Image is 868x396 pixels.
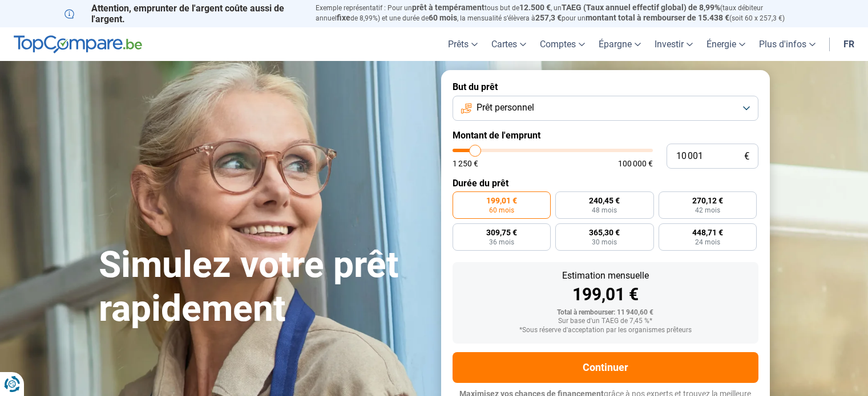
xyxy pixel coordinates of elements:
[64,3,302,25] p: Attention, emprunter de l'argent coûte aussi de l'argent.
[429,13,457,22] span: 60 mois
[412,3,485,12] span: prêt à tempérament
[562,3,720,12] span: TAEG (Taux annuel effectif global) de 8,99%
[453,178,758,189] label: Durée du prêt
[535,13,562,22] span: 257,3 €
[744,152,749,161] span: €
[477,101,534,114] span: Prêt personnel
[519,3,551,12] span: 12.500 €
[589,197,620,205] span: 240,45 €
[695,239,720,246] span: 24 mois
[533,27,592,61] a: Comptes
[485,27,533,61] a: Cartes
[453,352,758,383] button: Continuer
[462,271,749,280] div: Estimation mensuelle
[486,228,517,236] span: 309,75 €
[692,197,723,205] span: 270,12 €
[453,130,758,141] label: Montant de l'emprunt
[486,197,517,205] span: 199,01 €
[592,239,617,246] span: 30 mois
[618,160,653,168] span: 100 000 €
[462,286,749,303] div: 199,01 €
[586,13,729,22] span: montant total à rembourser de 15.438 €
[592,207,617,214] span: 48 mois
[462,317,749,325] div: Sur base d'un TAEG de 7,45 %*
[752,27,822,61] a: Plus d'infos
[337,13,350,22] span: fixe
[316,3,804,23] p: Exemple représentatif : Pour un tous but de , un (taux débiteur annuel de 8,99%) et une durée de ...
[489,207,514,214] span: 60 mois
[99,243,427,331] h1: Simulez votre prêt rapidement
[692,228,723,236] span: 448,71 €
[695,207,720,214] span: 42 mois
[453,81,758,92] label: But du prêt
[648,27,700,61] a: Investir
[462,309,749,317] div: Total à rembourser: 11 940,60 €
[462,326,749,334] div: *Sous réserve d'acceptation par les organismes prêteurs
[837,27,861,61] a: fr
[489,239,514,246] span: 36 mois
[453,96,758,121] button: Prêt personnel
[441,27,485,61] a: Prêts
[14,35,142,54] img: TopCompare
[453,160,478,168] span: 1 250 €
[700,27,752,61] a: Énergie
[592,27,648,61] a: Épargne
[589,228,620,236] span: 365,30 €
